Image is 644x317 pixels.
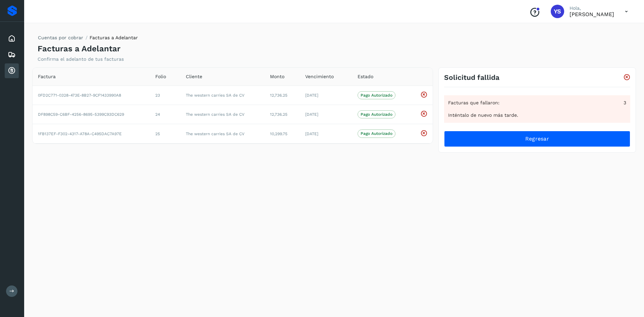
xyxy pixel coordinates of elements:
td: 0FD2C771-0328-473E-8B27-9CF1433990A8 [33,86,150,105]
p: Pago Autorizado [361,93,392,98]
span: 10,299.75 [270,131,287,136]
span: [DATE] [305,131,318,136]
span: [DATE] [305,112,318,117]
div: Cuentas por cobrar [5,63,19,78]
span: [DATE] [305,93,318,98]
td: 1FB137EF-F302-4317-A78A-C495DAC7A97E [33,124,150,143]
td: The western carries SA de CV [180,105,264,124]
button: Regresar [444,131,630,147]
div: Facturas que fallaron: [448,99,626,106]
nav: breadcrumb [38,34,138,44]
span: 3 [624,99,626,106]
div: Inicio [5,31,19,46]
span: Regresar [525,135,549,143]
span: Factura [38,73,56,80]
span: Folio [155,73,166,80]
span: Facturas a Adelantar [90,35,138,40]
div: Inténtalo de nuevo más tarde. [448,112,626,119]
td: 24 [150,105,181,124]
span: Vencimiento [305,73,334,80]
td: The western carries SA de CV [180,124,264,143]
p: Confirma el adelanto de tus facturas [38,56,124,62]
span: Estado [358,73,373,80]
td: 23 [150,86,181,105]
p: Pago Autorizado [361,131,392,136]
span: 12,736.25 [270,93,287,98]
a: Cuentas por cobrar [38,35,83,40]
div: Embarques [5,47,19,62]
p: YURICXI SARAHI CANIZALES AMPARO [570,11,614,17]
p: Hola, [570,5,614,11]
span: Monto [270,73,284,80]
td: DF898C59-C6BF-4256-8695-5399C93DC629 [33,105,150,124]
td: 25 [150,124,181,143]
p: Pago Autorizado [361,112,392,117]
span: Cliente [186,73,202,80]
h4: Facturas a Adelantar [38,44,120,54]
h3: Solicitud fallida [444,73,499,82]
span: 12,736.25 [270,112,287,117]
td: The western carries SA de CV [180,86,264,105]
